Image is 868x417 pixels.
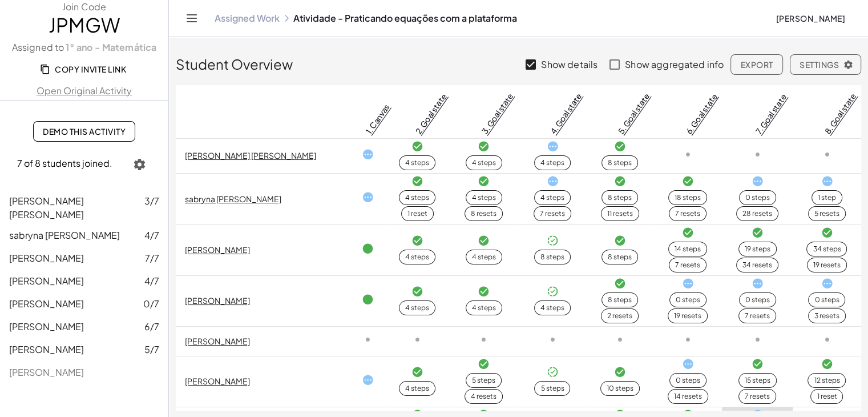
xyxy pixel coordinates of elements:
[607,209,633,219] div: 11 resets
[821,175,833,187] i: Task started.
[145,251,159,265] span: 7/7
[9,298,84,310] span: [PERSON_NAME]
[478,334,490,346] i: Task not started.
[546,175,558,187] i: Task started.
[362,374,374,386] i: Task started.
[411,175,423,187] i: Task finished and correct.
[405,252,429,262] div: 4 steps
[362,149,374,161] i: Task started.
[675,260,700,270] div: 7 resets
[541,51,597,78] label: Show details
[185,376,250,386] a: [PERSON_NAME]
[540,158,564,168] div: 4 steps
[813,244,841,254] div: 34 steps
[9,343,84,355] span: [PERSON_NAME]
[546,334,558,346] i: Task not started.
[614,141,626,153] i: Task finished and correct.
[682,334,694,346] i: Task not started.
[615,91,651,136] a: 5. Goal state
[740,59,773,70] span: Export
[608,158,632,168] div: 8 steps
[9,229,120,241] span: sabryna [PERSON_NAME]
[364,102,391,135] a: 1. Canvas
[43,126,126,137] span: Demo This Activity
[675,193,701,203] div: 18 steps
[9,252,84,264] span: [PERSON_NAME]
[776,13,845,23] span: [PERSON_NAME]
[540,303,564,313] div: 4 steps
[33,59,135,79] button: Copy Invite Link
[411,286,423,298] i: Task finished and correct.
[675,244,701,254] div: 14 steps
[753,91,788,135] a: 7. Goal state
[9,195,84,220] span: [PERSON_NAME] [PERSON_NAME]
[682,278,694,290] i: Task started.
[143,297,159,311] span: 0/7
[548,91,584,136] a: 4. Goal state
[540,209,565,219] div: 7 resets
[64,41,156,54] a: 1° ano - Matemática
[814,209,839,219] div: 5 resets
[413,91,448,135] a: 2. Goal state
[614,278,626,290] i: Task finished and correct.
[674,391,702,402] div: 14 resets
[814,295,839,305] div: 0 steps
[676,375,700,386] div: 0 steps
[144,194,159,222] span: 3/7
[742,209,772,219] div: 28 resets
[790,54,861,75] button: Settings
[411,235,423,247] i: Task finished and correct.
[411,366,423,378] i: Task finished and correct.
[540,193,564,203] div: 4 steps
[540,383,564,394] div: 5 steps
[405,193,429,203] div: 4 steps
[183,9,201,27] button: Toggle navigation
[821,278,833,290] i: Task started.
[625,51,724,78] label: Show aggregated info
[821,149,833,161] i: Task not started.
[478,235,490,247] i: Task finished and correct.
[745,391,770,402] div: 7 resets
[471,391,496,402] div: 4 resets
[614,235,626,247] i: Task finished and correct.
[818,193,836,203] div: 1 step
[614,334,626,346] i: Task not started.
[546,141,558,153] i: Task started.
[745,311,770,321] div: 7 resets
[614,175,626,187] i: Task finished and correct.
[813,260,841,270] div: 19 resets
[676,295,700,305] div: 0 steps
[821,358,833,370] i: Task finished and correct.
[215,13,280,24] a: Assigned Work
[752,227,764,239] i: Task finished and correct.
[471,209,496,219] div: 8 resets
[614,366,626,378] i: Task finished and correct.
[478,175,490,187] i: Task finished and correct.
[362,243,374,255] i: Task finished.
[682,227,694,239] i: Task finished and correct.
[185,244,250,255] a: [PERSON_NAME]
[814,311,839,321] div: 3 resets
[144,228,159,242] span: 4/7
[608,295,632,305] div: 8 steps
[752,149,764,161] i: Task not started.
[608,193,632,203] div: 8 steps
[800,59,851,70] span: Settings
[682,358,694,370] i: Task started.
[362,191,374,203] i: Task started.
[745,244,770,254] div: 19 steps
[411,141,423,153] i: Task finished and correct.
[675,209,700,219] div: 7 resets
[607,311,632,321] div: 2 resets
[472,375,495,386] div: 5 steps
[730,54,782,75] button: Export
[478,141,490,153] i: Task finished and correct.
[12,41,157,54] label: Assigned to
[362,334,374,346] i: Task not started.
[362,294,374,306] i: Task finished.
[821,334,833,346] i: Task not started.
[674,311,701,321] div: 19 resets
[472,252,496,262] div: 4 steps
[9,366,84,378] span: [PERSON_NAME]
[405,383,429,394] div: 4 steps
